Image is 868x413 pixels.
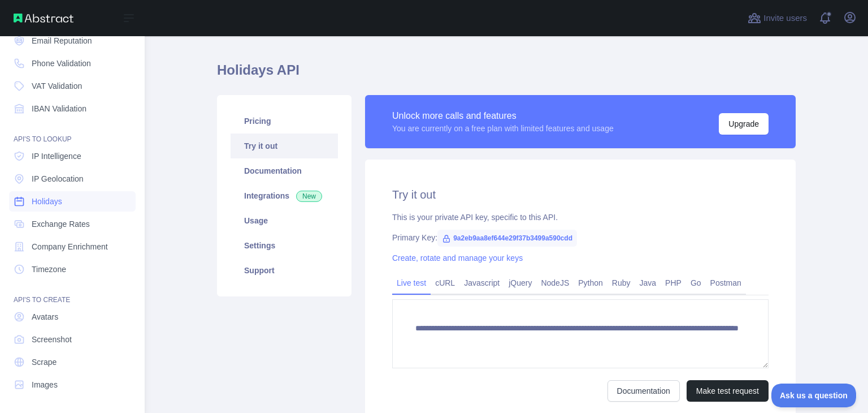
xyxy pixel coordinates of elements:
[9,282,136,304] div: API'S TO CREATE
[392,109,614,123] div: Unlock more calls and features
[392,123,614,134] div: You are currently on a free plan with limited features and usage
[392,212,769,223] div: This is your private API key, specific to this API.
[32,150,81,162] span: IP Intelligence
[231,183,338,208] a: Integrations New
[32,173,84,184] span: IP Geolocation
[231,258,338,283] a: Support
[9,146,136,166] a: IP Intelligence
[9,31,136,51] a: Email Reputation
[9,169,136,189] a: IP Geolocation
[431,274,459,292] a: cURL
[32,311,58,322] span: Avatars
[607,274,635,292] a: Ruby
[9,214,136,234] a: Exchange Rates
[32,218,90,230] span: Exchange Rates
[32,356,57,368] span: Scrape
[217,61,796,88] h1: Holidays API
[32,264,66,275] span: Timezone
[719,113,769,135] button: Upgrade
[231,233,338,258] a: Settings
[32,241,108,252] span: Company Enrichment
[661,274,686,292] a: PHP
[686,274,706,292] a: Go
[459,274,504,292] a: Javascript
[745,9,809,27] button: Invite users
[392,274,431,292] a: Live test
[771,384,857,407] iframe: Toggle Customer Support
[9,98,136,119] a: IBAN Validation
[437,230,577,247] span: 9a2eb9aa8ef644e29f37b3499a590cdd
[607,380,680,402] a: Documentation
[9,236,136,257] a: Company Enrichment
[32,334,72,345] span: Screenshot
[32,379,58,390] span: Images
[32,196,62,207] span: Holidays
[32,103,86,114] span: IBAN Validation
[32,58,91,69] span: Phone Validation
[574,274,607,292] a: Python
[392,253,523,263] a: Create, rotate and manage your keys
[296,191,322,202] span: New
[231,109,338,134] a: Pricing
[763,12,807,25] span: Invite users
[687,380,769,402] button: Make test request
[635,274,661,292] a: Java
[231,134,338,158] a: Try it out
[231,158,338,183] a: Documentation
[9,53,136,74] a: Phone Validation
[9,375,136,395] a: Images
[9,121,136,144] div: API'S TO LOOKUP
[231,208,338,233] a: Usage
[392,232,769,243] div: Primary Key:
[504,274,536,292] a: jQuery
[9,352,136,372] a: Scrape
[9,76,136,96] a: VAT Validation
[9,307,136,327] a: Avatars
[536,274,574,292] a: NodeJS
[32,35,92,46] span: Email Reputation
[9,329,136,350] a: Screenshot
[706,274,746,292] a: Postman
[14,14,73,23] img: Abstract API
[32,80,82,92] span: VAT Validation
[9,259,136,279] a: Timezone
[9,191,136,212] a: Holidays
[392,187,769,203] h2: Try it out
